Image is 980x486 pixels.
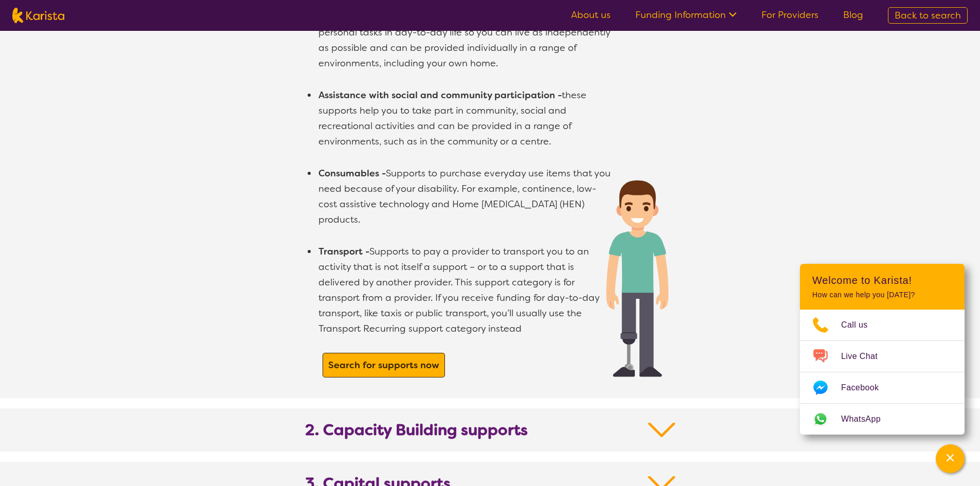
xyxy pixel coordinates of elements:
a: Search for supports now [326,356,442,374]
b: Consumables - [318,167,386,179]
b: 2. Capacity Building supports [305,421,528,439]
img: Down Arrow [648,421,675,439]
li: Supports to purchase everyday use items that you need because of your disability. For example, co... [317,166,613,227]
span: Back to search [895,9,961,22]
li: these supports help you to take part in community, social and recreational activities and can be ... [317,87,613,149]
a: About us [571,9,611,21]
ul: Choose channel [800,310,965,435]
p: How can we help you [DATE]? [812,291,952,299]
a: Web link opens in a new tab. [800,404,965,435]
a: Funding Information [635,9,737,21]
div: Channel Menu [800,264,965,435]
b: Transport - [318,245,369,258]
a: Blog [843,9,863,21]
img: Core Supports [598,172,675,393]
a: Back to search [888,7,968,24]
h2: Welcome to Karista! [812,274,952,286]
b: Assistance with social and community participation - [318,89,562,101]
img: Karista logo [12,8,64,23]
button: Channel Menu [936,444,965,473]
span: WhatsApp [841,411,893,427]
a: For Providers [761,9,818,21]
span: Live Chat [841,349,890,364]
li: these supports assist you with your personal tasks in day-to-day life so you can live as independ... [317,9,613,71]
span: Facebook [841,380,891,395]
li: Supports to pay a provider to transport you to an activity that is not itself a support – or to a... [317,244,613,336]
b: Search for supports now [328,359,439,371]
span: Call us [841,317,880,333]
